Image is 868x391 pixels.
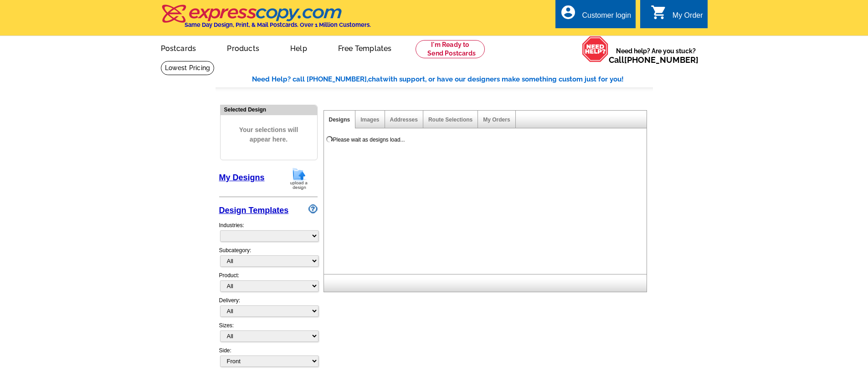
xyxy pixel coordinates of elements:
i: account_circle [560,4,576,20]
div: My Order [673,11,703,24]
a: account_circle Customer login [560,10,631,21]
span: Call [609,55,699,65]
div: Industries: [219,217,318,246]
a: Postcards [146,37,211,58]
a: Help [276,37,322,58]
a: Addresses [390,117,418,123]
img: help [582,36,609,62]
div: Customer login [582,11,631,24]
div: Sizes: [219,321,318,346]
span: Your selections will appear here. [227,116,310,153]
div: Side: [219,346,318,368]
div: Delivery: [219,296,318,321]
div: Product: [219,271,318,296]
a: shopping_cart My Order [651,10,703,21]
a: Images [360,117,379,123]
a: Products [212,37,274,58]
div: Please wait as designs load... [333,136,405,144]
div: Subcategory: [219,246,318,271]
a: [PHONE_NUMBER] [624,55,699,65]
span: chat [368,75,383,83]
i: shopping_cart [651,4,667,20]
a: My Orders [483,117,510,123]
img: upload-design [287,167,311,190]
a: Same Day Design, Print, & Mail Postcards. Over 1 Million Customers. [161,11,371,28]
a: Design Templates [219,206,289,215]
a: Free Templates [324,37,406,58]
div: Selected Design [221,105,317,114]
a: Route Selections [428,117,473,123]
span: Need help? Are you stuck? [609,46,703,65]
div: Need Help? call [PHONE_NUMBER], with support, or have our designers make something custom just fo... [252,74,653,85]
a: Designs [329,117,350,123]
img: loading... [326,136,333,143]
img: design-wizard-help-icon.png [308,204,318,213]
a: My Designs [219,173,265,182]
h4: Same Day Design, Print, & Mail Postcards. Over 1 Million Customers. [185,21,371,28]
